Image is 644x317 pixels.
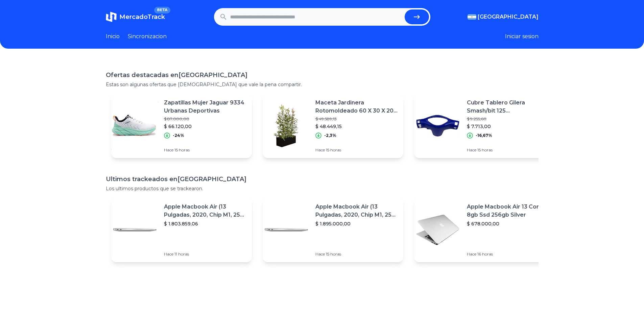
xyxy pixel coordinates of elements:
p: $ 678.000,00 [467,220,549,227]
p: Apple Macbook Air 13 Core I5 8gb Ssd 256gb Silver [467,203,549,219]
img: MercadoTrack [106,11,117,22]
a: Sincronizacion [128,32,167,41]
p: Cubre Tablero Gilera Smash/bit 125 [PERSON_NAME] [467,99,549,115]
p: Los ultimos productos que se trackearon. [106,185,539,192]
img: Featured image [111,206,159,253]
a: Featured imageApple Macbook Air (13 Pulgadas, 2020, Chip M1, 256 Gb De Ssd, 8 Gb De Ram) - Plata$... [111,197,252,262]
p: -16,67% [476,133,492,138]
a: Inicio [106,32,120,41]
p: $ 1.803.859,06 [164,220,246,227]
p: -2,3% [324,133,336,138]
p: Maceta Jardinera Rotomoldeado 60 X 30 X 20 Cm [315,99,398,115]
span: [GEOGRAPHIC_DATA] [478,13,539,21]
h1: Ultimos trackeados en [GEOGRAPHIC_DATA] [106,174,539,184]
p: Zapatillas Mujer Jaguar 9334 Urbanas Deportivas [164,99,246,115]
p: $ 66.120,00 [164,123,246,130]
img: Featured image [263,102,310,149]
p: $ 49.589,13 [315,116,398,122]
p: $ 48.449,15 [315,123,398,130]
p: $ 9.255,60 [467,116,549,122]
a: Featured imageApple Macbook Air (13 Pulgadas, 2020, Chip M1, 256 Gb De Ssd, 8 Gb De Ram) - Plata$... [263,197,403,262]
img: Featured image [414,206,461,253]
p: Hace 15 horas [467,147,549,153]
p: Apple Macbook Air (13 Pulgadas, 2020, Chip M1, 256 Gb De Ssd, 8 Gb De Ram) - Plata [315,203,398,219]
p: -24% [173,133,184,138]
p: Hace 11 horas [164,251,246,257]
h1: Ofertas destacadas en [GEOGRAPHIC_DATA] [106,70,539,80]
span: BETA [154,7,170,14]
a: MercadoTrackBETA [106,11,165,22]
a: Featured imageZapatillas Mujer Jaguar 9334 Urbanas Deportivas$ 87.000,00$ 66.120,00-24%Hace 15 horas [111,93,252,158]
button: [GEOGRAPHIC_DATA] [468,13,539,21]
p: Hace 16 horas [467,251,549,257]
img: Argentina [468,14,476,20]
p: $ 7.713,00 [467,123,549,130]
img: Featured image [111,102,159,149]
span: MercadoTrack [119,13,165,21]
p: Apple Macbook Air (13 Pulgadas, 2020, Chip M1, 256 Gb De Ssd, 8 Gb De Ram) - Plata [164,203,246,219]
p: Hace 15 horas [315,147,398,153]
p: Hace 15 horas [315,251,398,257]
a: Featured imageCubre Tablero Gilera Smash/bit 125 [PERSON_NAME]$ 9.255,60$ 7.713,00-16,67%Hace 15 ... [414,93,555,158]
img: Featured image [263,206,310,253]
p: Hace 15 horas [164,147,246,153]
a: Featured imageMaceta Jardinera Rotomoldeado 60 X 30 X 20 Cm$ 49.589,13$ 48.449,15-2,3%Hace 15 horas [263,93,403,158]
p: $ 1.895.000,00 [315,220,398,227]
button: Iniciar sesion [505,32,539,41]
img: Featured image [414,102,461,149]
a: Featured imageApple Macbook Air 13 Core I5 8gb Ssd 256gb Silver$ 678.000,00Hace 16 horas [414,197,555,262]
p: $ 87.000,00 [164,116,246,122]
p: Estas son algunas ofertas que [DEMOGRAPHIC_DATA] que vale la pena compartir. [106,81,539,88]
